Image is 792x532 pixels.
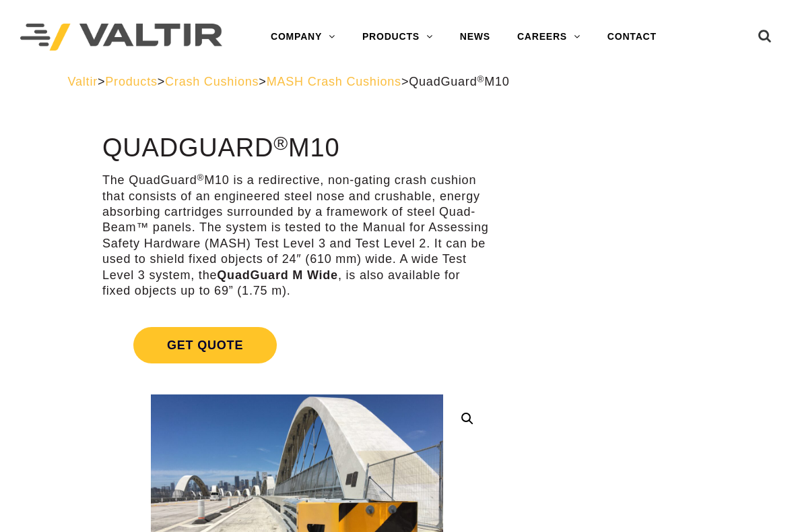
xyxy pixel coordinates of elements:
[504,24,594,51] a: CAREERS
[197,173,204,183] sup: ®
[447,24,504,51] a: NEWS
[257,24,349,51] a: COMPANY
[102,173,492,299] p: The QuadGuard M10 is a redirective, non-gating crash cushion that consists of an engineered steel...
[133,327,277,363] span: Get Quote
[477,74,484,84] sup: ®
[349,24,447,51] a: PRODUCTS
[217,268,338,282] strong: QuadGuard M Wide
[102,134,492,162] h1: QuadGuard M10
[409,75,509,88] span: QuadGuard M10
[267,75,401,88] a: MASH Crash Cushions
[68,74,725,90] div: > > > >
[105,75,157,88] a: Products
[20,24,222,51] img: Valtir
[165,75,259,88] a: Crash Cushions
[68,75,98,88] a: Valtir
[273,132,288,154] sup: ®
[102,311,492,380] a: Get Quote
[594,24,670,51] a: CONTACT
